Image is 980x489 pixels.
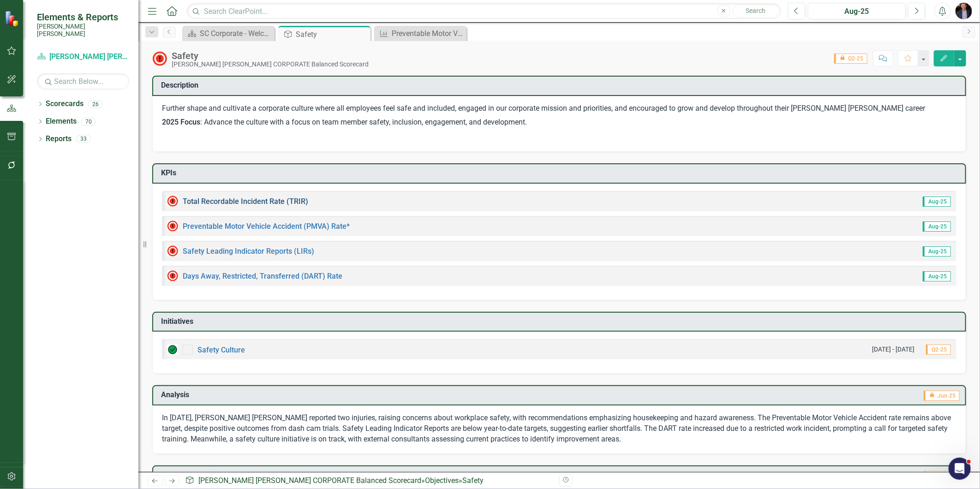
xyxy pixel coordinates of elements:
[425,476,459,485] a: Objectives
[172,51,369,61] div: Safety
[161,169,961,177] h3: KPIs
[834,54,867,64] span: Q2-25
[926,345,951,355] span: Q2-25
[183,197,308,206] a: Total Recordable Incident Rate (TRIR)
[167,221,178,232] img: Not Meeting Target
[162,413,956,445] p: In [DATE], [PERSON_NAME] [PERSON_NAME] reported two injuries, raising concerns about workplace sa...
[37,52,129,62] a: [PERSON_NAME] [PERSON_NAME] CORPORATE Balanced Scorecard
[167,196,178,207] img: Above MAX Target
[162,115,956,130] p: : Advance the culture with a focus on team member safety, inclusion, engagement, and development.
[37,73,129,89] input: Search Below...
[808,3,906,19] button: Aug-25
[296,29,368,40] div: Safety
[183,222,350,231] a: Preventable Motor Vehicle Accident (PMVA) Rate*
[949,458,971,480] iframe: Intercom live chat
[185,476,552,486] div: » »
[923,246,951,256] span: Aug-25
[4,10,22,27] img: ClearPoint Strategy
[872,345,914,354] small: [DATE] - [DATE]
[183,247,314,256] a: Safety Leading Indicator Reports (LIRs)
[185,28,272,39] a: SC Corporate - Welcome to ClearPoint
[37,12,129,23] span: Elements & Reports
[161,391,506,399] h3: Analysis
[161,471,662,479] h3: Recommendations
[172,61,369,68] div: [PERSON_NAME] [PERSON_NAME] CORPORATE Balanced Scorecard
[46,134,72,144] a: Reports
[200,28,272,39] div: SC Corporate - Welcome to ClearPoint
[924,471,960,481] span: Jun-25
[46,99,84,109] a: Scorecards
[197,346,245,354] a: Safety Culture
[923,221,951,232] span: Aug-25
[811,6,902,17] div: Aug-25
[392,28,464,39] div: Preventable Motor Vehicle Accident (PMVA) Rate*
[923,271,951,281] span: Aug-25
[81,118,96,125] div: 70
[923,197,951,207] span: Aug-25
[167,270,178,281] img: Not Meeting Target
[162,103,956,116] p: Further shape and cultivate a corporate culture where all employees feel safe and included, engag...
[162,118,200,126] strong: 2025 Focus
[924,391,960,401] span: Jun-25
[152,51,167,66] img: High Alert
[167,245,178,256] img: Not Meeting Target
[183,272,342,280] a: Days Away, Restricted, Transferred (DART) Rate
[198,476,421,485] a: [PERSON_NAME] [PERSON_NAME] CORPORATE Balanced Scorecard
[46,116,77,127] a: Elements
[167,344,178,355] img: On Target
[187,3,781,19] input: Search ClearPoint...
[37,23,129,38] small: [PERSON_NAME] [PERSON_NAME]
[76,135,91,143] div: 33
[956,3,972,19] img: Chris Amodeo
[462,476,484,485] div: Safety
[376,28,464,39] a: Preventable Motor Vehicle Accident (PMVA) Rate*
[733,5,779,18] button: Search
[88,100,103,108] div: 26
[161,81,961,89] h3: Description
[746,7,765,14] span: Search
[161,317,961,326] h3: Initiatives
